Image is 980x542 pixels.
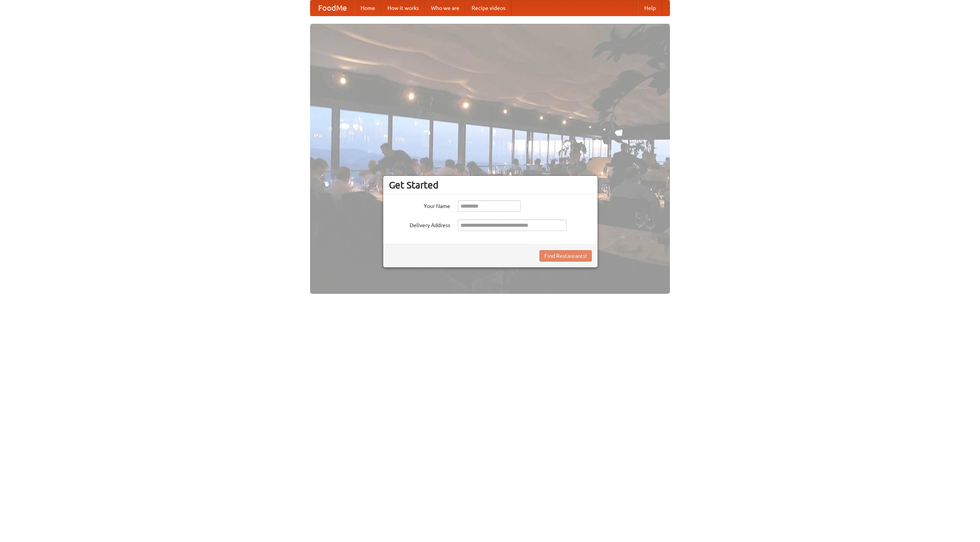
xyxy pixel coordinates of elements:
a: Help [638,0,662,16]
a: How it works [381,0,425,16]
a: FoodMe [310,0,354,16]
a: Who we are [425,0,465,16]
label: Your Name [389,200,450,210]
a: Home [354,0,381,16]
label: Delivery Address [389,219,450,229]
h3: Get Started [389,179,592,191]
button: Find Restaurants! [539,250,592,262]
a: Recipe videos [465,0,511,16]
